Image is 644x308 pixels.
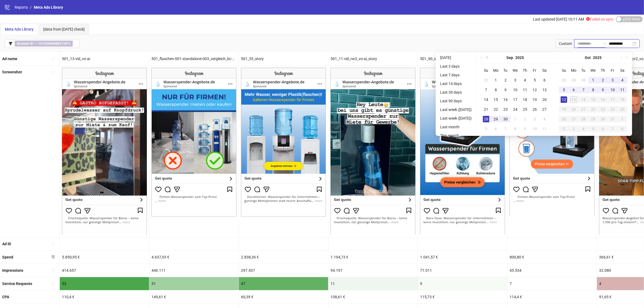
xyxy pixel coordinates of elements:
td: 2025-09-20 [540,95,549,104]
td: 2025-10-22 [588,104,598,114]
td: 2025-10-30 [598,114,608,124]
th: Tu [501,65,510,75]
span: Last updated [DATE] 10:11 AM [533,17,584,21]
button: Choose a year [516,52,524,63]
div: 16 [502,96,509,103]
th: Th [598,65,608,75]
li: [DATE] [438,54,474,61]
li: Last week ([DATE]) [438,106,474,113]
li: Last week ([DATE]) [438,115,474,122]
td: 2025-10-26 [559,114,569,124]
span: sort-ascending [51,242,55,245]
span: filter [9,42,12,45]
div: 31 [483,77,489,83]
div: 3 [570,126,577,132]
td: 2025-10-12 [559,95,569,104]
div: 501_flaschen-001-standalone-003_vergleich_bc-kw26 [149,52,239,65]
td: 2025-10-10 [608,85,617,95]
li: Last 14 days [438,80,474,87]
td: 2025-09-24 [510,104,520,114]
td: 2025-10-05 [559,85,569,95]
div: 31 [149,277,239,290]
td: 2025-10-16 [598,95,608,104]
div: 3 [512,77,518,83]
div: 1 [619,116,626,122]
td: 2025-10-25 [617,104,627,114]
td: 2025-09-08 [491,85,501,95]
div: 11 [328,277,418,290]
div: 414.657 [60,264,149,277]
div: 22 [590,106,596,113]
div: 2 [502,77,509,83]
th: Th [520,65,530,75]
div: 149,61 € [149,290,239,303]
th: Fr [530,65,540,75]
td: 2025-09-23 [501,104,510,114]
b: Service Requests [2,281,32,286]
div: 501_11-vid_rw3_vo-ai_story [328,52,418,65]
div: 115,73 € [418,290,507,303]
td: 2025-09-07 [481,85,491,95]
img: Screenshot 6781309924575 [331,68,415,235]
div: 28 [580,116,587,122]
span: Meta Ads Library [34,5,63,9]
div: 23 [600,106,606,113]
div: 28 [483,116,489,122]
div: 18 [619,96,626,103]
td: 2025-10-11 [617,85,627,95]
td: 2025-09-19 [530,95,540,104]
div: 23 [502,106,509,113]
td: 2025-09-06 [540,75,549,85]
td: 2025-10-24 [608,104,617,114]
b: 10152696480313411 [38,42,71,45]
td: 2025-11-08 [617,124,627,134]
span: sort-ascending [51,281,55,285]
li: Last month [438,124,474,130]
div: 9 [522,126,528,132]
td: 2025-10-27 [569,114,579,124]
b: Ad ID [2,242,11,246]
div: 17 [609,96,616,103]
div: 10 [609,87,616,93]
div: 11 [619,87,626,93]
div: 15 [590,96,596,103]
button: Choose a month [585,52,591,63]
div: 1.041,57 € [418,251,507,264]
div: 71.011 [418,264,507,277]
button: Previous month (PageUp) [484,52,490,63]
img: Screenshot 6798101669175 [62,68,147,235]
div: 28 [561,77,567,83]
th: Mo [491,65,501,75]
div: 5 [531,77,538,83]
td: 2025-09-30 [579,75,588,85]
div: 17 [512,96,518,103]
td: 2025-11-06 [598,124,608,134]
td: 2025-09-18 [520,95,530,104]
td: 2025-11-04 [579,124,588,134]
td: 2025-10-20 [569,104,579,114]
div: 22 [493,106,499,113]
div: 8 [590,87,596,93]
td: 2025-09-28 [481,114,491,124]
div: 4.637,93 € [149,251,239,264]
td: 2025-09-27 [540,104,549,114]
td: 2025-10-01 [510,114,520,124]
div: 1 [590,77,596,83]
div: 3 [531,116,538,122]
td: 2025-10-28 [579,114,588,124]
td: 2025-10-18 [617,95,627,104]
td: 2025-10-13 [569,95,579,104]
th: Fr [608,65,617,75]
img: Screenshot 6672784166375 [241,68,326,217]
div: 5 [590,126,596,132]
div: 7 [502,126,509,132]
div: 24 [512,106,518,113]
img: Screenshot 6795751951975 [420,68,505,235]
div: 7 [580,87,587,93]
td: 2025-11-02 [559,124,569,134]
th: Sa [540,65,549,75]
div: 94.197 [328,264,418,277]
div: 13 [541,87,548,93]
b: Impressions [2,268,23,273]
span: sort-descending [51,255,55,259]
